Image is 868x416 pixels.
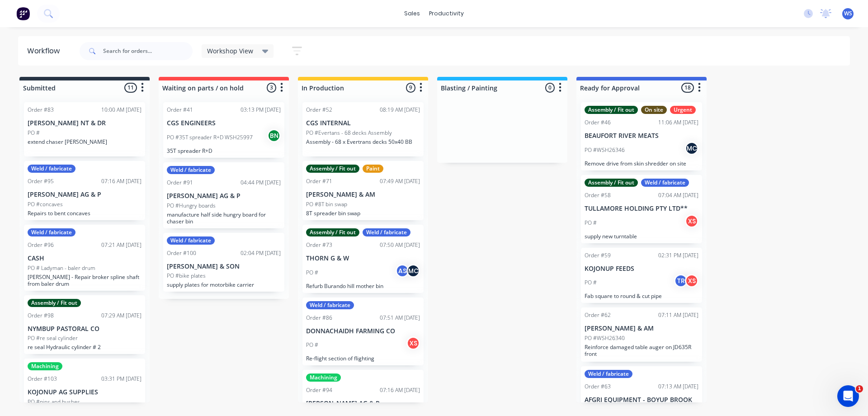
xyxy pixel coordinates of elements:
[658,118,698,127] div: 11:06 AM [DATE]
[302,102,424,156] div: Order #5208:19 AM [DATE]CGS INTERNALPO #Evertans - 68 decks AssemblyAssembly - 68 x Evertrans dec...
[27,46,64,57] div: Workflow
[101,106,142,114] div: 10:00 AM [DATE]
[28,398,80,406] p: PO #pins and bushes
[28,165,75,173] div: Weld / fabricate
[241,106,281,114] div: 03:13 PM [DATE]
[306,386,332,394] div: Order #94
[306,314,332,322] div: Order #86
[306,400,420,407] p: [PERSON_NAME] AG & P
[302,225,424,293] div: Assembly / Fit outWeld / fabricateOrder #7307:50 AM [DATE]THORN G & WPO #ASMCRefurb Burando hill ...
[380,177,420,185] div: 07:49 AM [DATE]
[167,147,281,154] p: 35T spreader R+D
[306,341,318,349] p: PO #
[585,132,698,140] p: BEAUFORT RIVER MEATS
[585,205,698,213] p: TULLAMORE HOLDING PTY LTD**
[167,211,281,225] p: manufacture half side hungry board for chaser bin
[658,311,698,319] div: 07:11 AM [DATE]
[585,106,638,114] div: Assembly / Fit out
[101,312,142,320] div: 07:29 AM [DATE]
[167,106,193,114] div: Order #41
[685,274,698,288] div: XS
[167,263,281,270] p: [PERSON_NAME] & SON
[396,264,409,278] div: AS
[167,249,196,257] div: Order #100
[581,102,702,170] div: Assembly / Fit outOn siteUrgentOrder #4611:06 AM [DATE]BEAUFORT RIVER MEATSPO #WSH26346MCRemove d...
[837,385,859,407] iframe: Intercom live chat
[380,241,420,249] div: 07:50 AM [DATE]
[585,160,698,167] p: Remove drive from skin shredder on site
[28,255,142,262] p: CASH
[167,272,206,280] p: PO #bike plates
[581,307,702,362] div: Order #6207:11 AM [DATE][PERSON_NAME] & AMPO #WSH26340Reinforce damaged table auger on JD635R front
[380,386,420,394] div: 07:16 AM [DATE]
[425,7,468,20] div: productivity
[585,325,698,332] p: [PERSON_NAME] & AM
[167,119,281,127] p: CGS ENGINEERS
[581,175,702,243] div: Assembly / Fit outWeld / fabricateOrder #5807:04 AM [DATE]TULLAMORE HOLDING PTY LTD**PO #XSsupply...
[306,283,420,289] p: Refurb Burando hill mother bin
[585,311,611,319] div: Order #62
[844,9,852,18] span: WS
[28,312,54,320] div: Order #98
[28,274,142,287] p: [PERSON_NAME] - Repair broker spline shaft from baler drum
[585,233,698,240] p: supply new turntable
[28,200,63,208] p: PO #concaves
[28,228,75,236] div: Weld / fabricate
[24,295,145,355] div: Assembly / Fit outOrder #9807:29 AM [DATE]NYMBUP PASTORAL COPO #re seal cylinderre seal Hydraulic...
[306,191,420,199] p: [PERSON_NAME] & AM
[241,179,281,187] div: 04:44 PM [DATE]
[167,202,216,210] p: PO #Hungry boards
[585,383,611,391] div: Order #63
[585,370,632,378] div: Weld / fabricate
[400,7,425,20] div: sales
[167,166,215,174] div: Weld / fabricate
[103,42,193,60] input: Search for orders...
[306,255,420,262] p: THORN G & W
[241,249,281,257] div: 02:04 PM [DATE]
[28,375,57,383] div: Order #103
[207,46,253,56] span: Workshop View
[585,396,698,404] p: AFGRI EQUIPMENT - BOYUP BROOK
[685,214,698,228] div: XS
[306,373,341,382] div: Machining
[28,388,142,396] p: KOJONUP AG SUPPLIES
[302,161,424,220] div: Assembly / Fit outPaintOrder #7107:49 AM [DATE][PERSON_NAME] & AMPO #8T bin swap8T spreader bin swap
[167,236,215,245] div: Weld / fabricate
[363,228,410,236] div: Weld / fabricate
[585,118,611,127] div: Order #46
[306,301,354,309] div: Weld / fabricate
[658,191,698,199] div: 07:04 AM [DATE]
[28,138,142,145] p: extend chaser [PERSON_NAME]
[267,129,281,142] div: BN
[167,179,193,187] div: Order #91
[306,355,420,362] p: Re-flight section of flighting
[16,7,30,20] img: Factory
[585,265,698,273] p: KOJONUP FEEDS
[28,241,54,249] div: Order #96
[406,336,420,350] div: XS
[306,269,318,277] p: PO #
[167,133,253,142] p: PO #35T spreader R+D WSH25997
[163,233,284,292] div: Weld / fabricateOrder #10002:04 PM [DATE][PERSON_NAME] & SONPO #bike platessupply plates for moto...
[28,264,95,272] p: PO # Ladyman - baler drum
[658,251,698,260] div: 02:31 PM [DATE]
[585,344,698,357] p: Reinforce damaged table auger on JD635R front
[28,210,142,217] p: Repairs to bent concaves
[585,179,638,187] div: Assembly / Fit out
[167,192,281,200] p: [PERSON_NAME] AG & P
[28,177,54,185] div: Order #95
[101,375,142,383] div: 03:31 PM [DATE]
[28,106,54,114] div: Order #83
[406,264,420,278] div: MC
[163,102,284,158] div: Order #4103:13 PM [DATE]CGS ENGINEERSPO #35T spreader R+D WSH25997BN35T spreader R+D
[585,146,625,154] p: PO #WSH26346
[306,177,332,185] div: Order #71
[306,129,392,137] p: PO #Evertans - 68 decks Assembly
[163,162,284,228] div: Weld / fabricateOrder #9104:44 PM [DATE][PERSON_NAME] AG & PPO #Hungry boardsmanufacture half sid...
[101,241,142,249] div: 07:21 AM [DATE]
[641,179,689,187] div: Weld / fabricate
[306,138,420,145] p: Assembly - 68 x Evertrans decks 50x40 BB
[585,251,611,260] div: Order #59
[24,102,145,156] div: Order #8310:00 AM [DATE][PERSON_NAME] NT & DRPO #extend chaser [PERSON_NAME]
[585,279,597,287] p: PO #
